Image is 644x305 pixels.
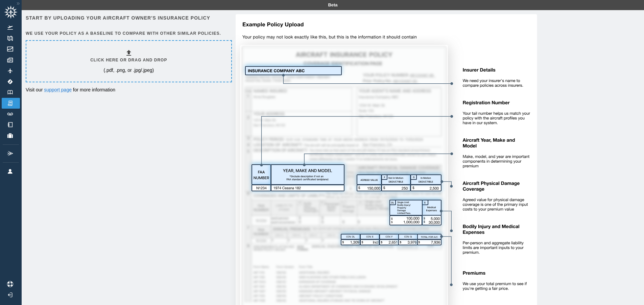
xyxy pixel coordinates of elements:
h6: We use your policy as a baseline to compare with other similar policies. [26,30,231,37]
a: support page [44,87,72,92]
p: (.pdf, .png, or .jpg/.jpeg) [103,67,154,74]
h6: Click here or drag and drop [90,57,167,63]
p: Visit our for more information [26,86,231,93]
h6: Start by uploading your aircraft owner's insurance policy [26,14,231,22]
